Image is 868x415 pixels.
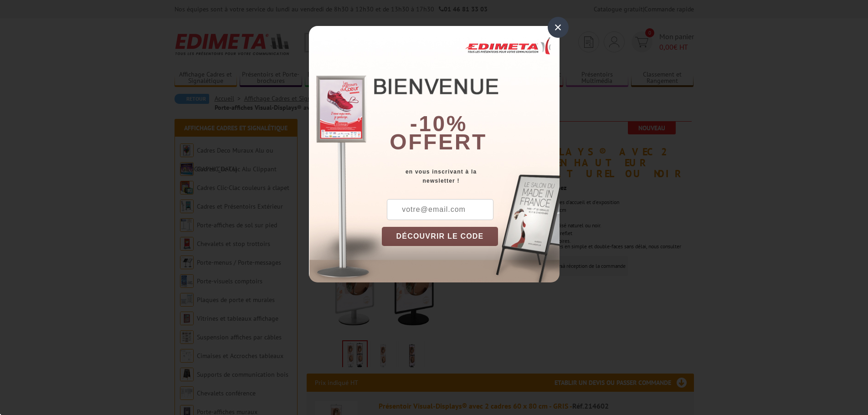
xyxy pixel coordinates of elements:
[382,167,560,185] div: en vous inscrivant à la newsletter !
[410,112,467,136] b: -10%
[548,17,569,38] div: ×
[390,130,487,154] font: offert
[387,199,493,220] input: votre@email.com
[382,227,498,246] button: DÉCOUVRIR LE CODE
